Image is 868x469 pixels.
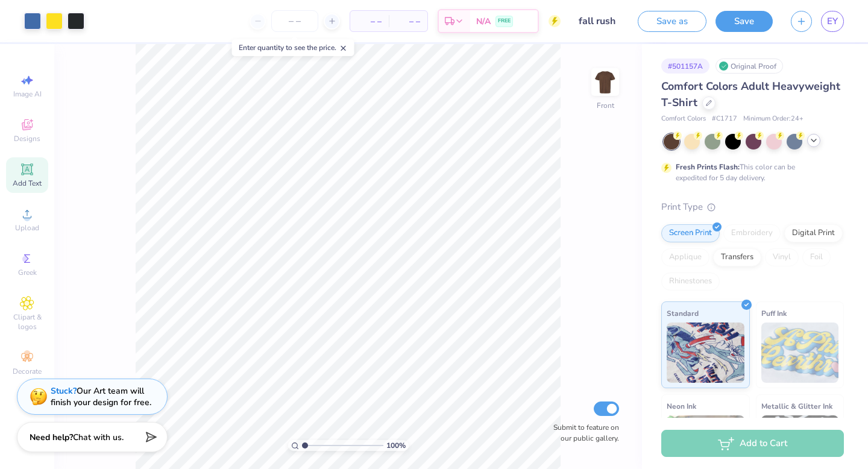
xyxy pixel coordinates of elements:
span: – – [396,15,420,28]
div: Original Proof [715,58,783,74]
div: # 501157A [661,58,709,74]
input: Untitled Design [570,9,629,33]
div: Foil [802,248,831,266]
div: Print Type [661,200,844,214]
span: # C1717 [712,114,737,124]
div: Applique [661,248,709,266]
div: Vinyl [765,248,799,266]
label: Submit to feature on our public gallery. [547,422,619,444]
span: Image AI [13,89,42,99]
div: This color can be expedited for 5 day delivery. [676,162,824,183]
span: FREE [498,17,511,25]
div: Enter quantity to see the price. [232,39,354,56]
a: EY [821,11,844,32]
span: Standard [667,307,699,319]
img: Standard [667,323,744,383]
strong: Fresh Prints Flash: [676,162,740,172]
input: – – [271,10,318,32]
span: Comfort Colors [661,114,706,124]
span: 100 % [386,440,406,451]
span: Upload [15,223,39,233]
span: Neon Ink [667,400,696,412]
span: N/A [476,15,491,28]
div: Screen Print [661,224,720,242]
span: Puff Ink [761,307,787,319]
div: Rhinestones [661,272,720,291]
strong: Stuck? [51,385,77,397]
div: Front [597,100,614,111]
button: Save [715,11,773,32]
span: Minimum Order: 24 + [743,114,804,124]
span: Clipart & logos [6,312,48,332]
strong: Need help? [30,432,73,443]
div: Digital Print [784,224,843,242]
div: Transfers [713,248,761,266]
span: Designs [14,134,40,143]
img: Front [593,70,617,94]
img: Puff Ink [761,323,839,383]
span: Comfort Colors Adult Heavyweight T-Shirt [661,79,840,110]
span: EY [827,14,838,28]
span: Add Text [13,178,42,188]
span: Decorate [13,367,42,376]
div: Our Art team will finish your design for free. [51,385,151,408]
span: Greek [18,268,37,277]
div: Embroidery [723,224,781,242]
span: Chat with us. [73,432,124,443]
span: Metallic & Glitter Ink [761,400,832,412]
span: – – [357,15,382,28]
button: Save as [638,11,706,32]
